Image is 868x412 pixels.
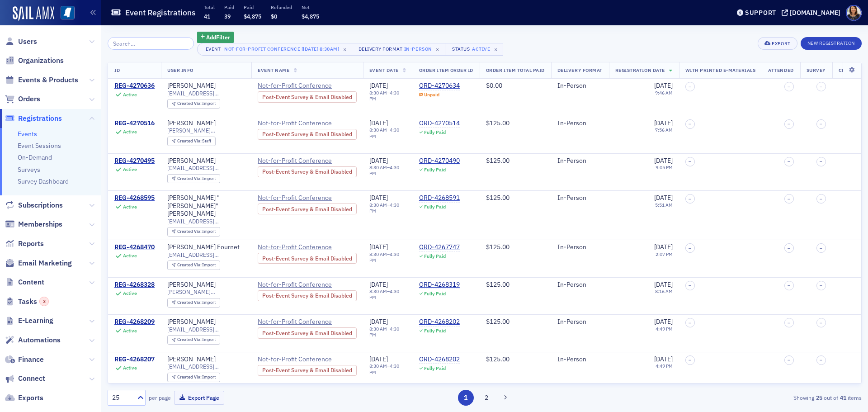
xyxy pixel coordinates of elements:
div: Status [452,46,471,52]
div: Import [177,375,216,380]
span: [DATE] [654,280,673,289]
div: In-Person [404,44,432,53]
span: Registration Date [615,67,665,73]
button: New Registration [801,37,862,50]
div: ORD-4270490 [419,157,460,165]
span: – [689,283,691,288]
div: Created Via: Import [167,335,220,345]
time: 8:30 AM [369,251,387,257]
span: [EMAIL_ADDRESS][DOMAIN_NAME] [167,326,245,333]
label: per page [149,393,171,402]
span: E-Learning [18,316,53,326]
span: Created Via : [177,100,203,106]
input: Search… [108,37,194,50]
div: Import [177,176,216,181]
div: REG-4270516 [114,119,155,128]
a: [PERSON_NAME] "[PERSON_NAME]" [PERSON_NAME] [167,194,245,218]
time: 7:56 AM [655,127,673,133]
span: [EMAIL_ADDRESS][DOMAIN_NAME] [167,165,245,171]
span: Content [18,277,44,287]
a: Exports [5,393,43,403]
div: – [369,289,406,300]
div: Active [123,129,137,135]
time: 2:07 PM [656,251,673,257]
a: New Registration [801,38,862,47]
a: [PERSON_NAME] [167,355,216,364]
div: REG-4270495 [114,157,155,165]
div: [PERSON_NAME] Fournet [167,243,240,251]
time: 4:49 PM [656,363,673,369]
span: $125.00 [486,280,509,289]
div: Created Via: Import [167,99,220,109]
div: Active [472,46,490,52]
div: Staff [177,139,212,144]
a: Registrations [5,114,62,123]
span: – [820,357,822,363]
a: [PERSON_NAME] [167,82,216,90]
a: Subscriptions [5,200,63,210]
div: Post-Event Survey [258,365,357,376]
div: ORD-4267747 [419,243,460,251]
span: Not-for-Profit Conference [258,194,340,202]
a: Not-for-Profit Conference [258,355,357,364]
span: – [788,196,790,202]
img: SailAMX [61,6,75,20]
span: [EMAIL_ADDRESS][DOMAIN_NAME] [167,251,245,258]
div: Active [123,92,137,98]
span: Not-for-Profit Conference [258,157,340,165]
button: AddFilter [197,32,234,43]
span: Users [18,37,37,47]
span: – [689,159,691,164]
span: Profile [846,5,862,21]
span: Not-for-Profit Conference [258,355,340,364]
a: Memberships [5,219,62,229]
a: REG-4270636 [114,82,155,90]
span: – [820,196,822,202]
div: Import [177,300,216,305]
div: – [369,165,406,176]
div: – [369,326,406,338]
div: – [369,90,406,102]
time: 4:49 PM [656,326,673,332]
button: EventNot-for-Profit Conference [[DATE] 8:30am]× [197,43,353,56]
span: – [820,84,822,90]
span: [DATE] [654,355,673,363]
a: Events [18,130,37,138]
div: Created Via: Import [167,373,220,382]
span: × [341,45,349,53]
span: Memberships [18,219,62,229]
div: ORD-4270634 [419,82,460,90]
span: Events & Products [18,75,78,85]
span: Not-for-Profit Conference [258,82,340,90]
div: Active [123,290,137,296]
time: 4:30 PM [369,202,399,214]
span: Created Via : [177,228,203,234]
div: Post-Event Survey [258,204,357,214]
div: Active [123,166,137,172]
div: Fully Paid [424,204,446,210]
span: 41 [204,13,210,20]
time: 4:30 PM [369,363,399,375]
div: In-Person [557,355,603,364]
span: – [788,283,790,288]
div: In-Person [557,243,603,251]
div: Import [177,263,216,268]
span: [DATE] [369,243,388,251]
span: Not-for-Profit Conference [258,243,340,251]
div: Import [177,101,216,106]
time: 9:05 PM [656,164,673,170]
a: Events & Products [5,75,78,85]
span: [EMAIL_ADDRESS][DOMAIN_NAME] [167,90,245,97]
span: – [820,320,822,326]
a: [PERSON_NAME] [167,119,216,128]
span: $125.00 [486,317,509,326]
span: Automations [18,335,61,345]
a: REG-4268328 [114,281,155,289]
span: $125.00 [486,355,509,363]
div: Created Via: Staff [167,137,216,146]
time: 5:51 AM [655,202,673,208]
span: Not-for-Profit Conference [258,281,340,289]
div: ORD-4268202 [419,355,460,364]
button: Delivery FormatIn-Person× [352,43,445,56]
